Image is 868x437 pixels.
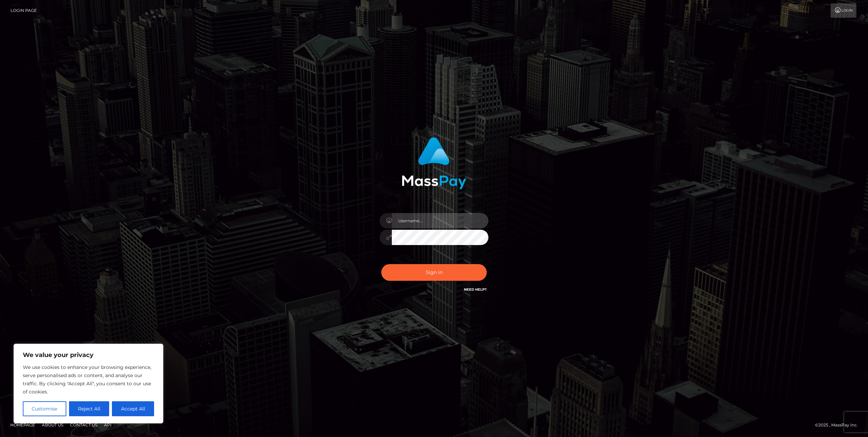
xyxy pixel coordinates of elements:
button: Sign in [381,264,487,281]
input: Username... [392,213,488,228]
button: Accept All [112,401,154,416]
div: © 2025 , MassPay Inc. [815,421,863,429]
img: MassPay Login [402,137,466,189]
a: Login Page [11,3,37,18]
p: We use cookies to enhance your browsing experience, serve personalised ads or content, and analys... [23,363,154,396]
a: Contact Us [67,420,100,430]
div: We value your privacy [14,344,163,423]
p: We value your privacy [23,351,154,359]
button: Reject All [69,401,110,416]
a: Login [831,3,856,18]
a: Need Help? [464,287,487,292]
a: API [101,420,114,430]
a: Homepage [7,420,38,430]
a: About Us [39,420,66,430]
button: Customise [23,401,66,416]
